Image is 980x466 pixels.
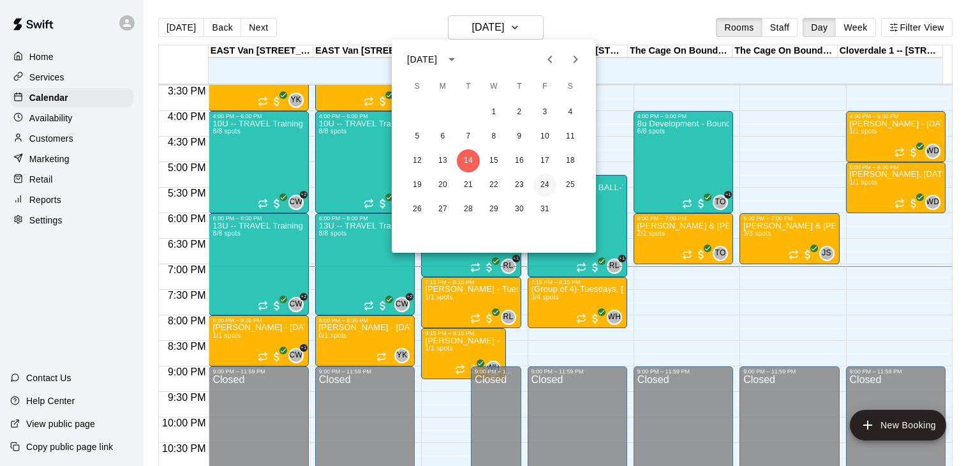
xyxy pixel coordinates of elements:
span: Saturday [559,74,582,100]
div: [DATE] [407,53,437,66]
span: Sunday [406,74,429,100]
button: 25 [559,174,582,197]
button: 12 [406,149,429,172]
button: 19 [406,174,429,197]
button: Next month [563,47,588,72]
button: 24 [533,174,556,197]
span: Monday [431,74,454,100]
button: 27 [431,198,454,221]
button: 22 [482,174,505,197]
button: Previous month [537,47,563,72]
button: 14 [457,149,480,172]
button: 15 [482,149,505,172]
button: 7 [457,125,480,148]
button: 8 [482,125,505,148]
button: 26 [406,198,429,221]
button: 17 [533,149,556,172]
button: 29 [482,198,505,221]
span: Tuesday [457,74,480,100]
button: 6 [431,125,454,148]
button: 28 [457,198,480,221]
button: 9 [508,125,531,148]
span: Wednesday [482,74,505,100]
button: 3 [533,101,556,124]
button: 23 [508,174,531,197]
span: Friday [533,74,556,100]
button: 5 [406,125,429,148]
button: 21 [457,174,480,197]
button: 13 [431,149,454,172]
button: 2 [508,101,531,124]
button: 18 [559,149,582,172]
span: Thursday [508,74,531,100]
button: 4 [559,101,582,124]
button: 11 [559,125,582,148]
button: 10 [533,125,556,148]
button: 1 [482,101,505,124]
button: 16 [508,149,531,172]
button: 20 [431,174,454,197]
button: 30 [508,198,531,221]
button: calendar view is open, switch to year view [441,49,463,70]
button: 31 [533,198,556,221]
